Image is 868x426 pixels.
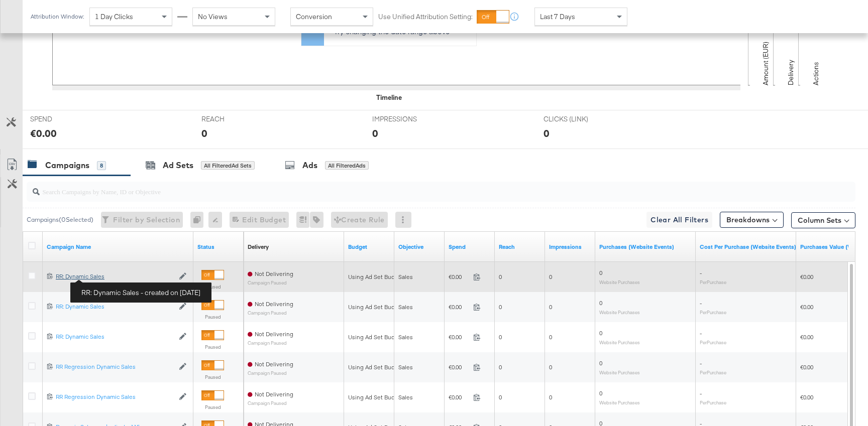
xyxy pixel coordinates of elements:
[325,161,369,170] div: All Filtered Ads
[248,243,269,251] div: Delivery
[599,339,640,345] sub: Website Purchases
[700,279,726,285] sub: Per Purchase
[56,272,174,281] a: RR: Dynamic Sales
[791,212,855,228] button: Column Sets
[449,303,469,311] span: €0.00
[499,393,502,401] span: 0
[45,160,89,171] div: Campaigns
[599,279,640,285] sub: Website Purchases
[800,303,813,311] span: €0.00
[255,390,293,398] span: Not Delivering
[201,114,277,124] span: REACH
[650,214,708,226] span: Clear All Filters
[372,114,448,124] span: IMPRESSIONS
[800,273,813,280] span: €0.00
[449,243,491,251] a: The total amount spent to date.
[700,299,702,307] span: -
[599,389,602,397] span: 0
[201,283,224,290] label: Paused
[30,126,57,140] div: €0.00
[800,393,813,401] span: €0.00
[56,393,174,401] a: RR Regression Dynamic Sales
[378,12,473,22] label: Use Unified Attribution Setting:
[190,212,208,228] div: 0
[398,363,413,371] span: Sales
[47,243,189,251] a: Your campaign name.
[348,363,404,371] div: Using Ad Set Budget
[599,309,640,315] sub: Website Purchases
[398,273,413,280] span: Sales
[201,344,224,350] label: Paused
[599,299,602,307] span: 0
[544,126,550,140] div: 0
[248,340,293,346] sub: Campaign Paused
[646,212,712,228] button: Clear All Filters
[27,215,93,224] div: Campaigns ( 0 Selected)
[700,339,726,345] sub: Per Purchase
[372,126,378,140] div: 0
[720,212,784,228] button: Breakdowns
[348,273,404,281] div: Using Ad Set Budget
[449,333,469,341] span: €0.00
[201,161,255,170] div: All Filtered Ad Sets
[599,269,602,276] span: 0
[449,273,469,280] span: €0.00
[95,12,133,21] span: 1 Day Clicks
[398,243,441,251] a: Your campaign's objective.
[40,178,780,197] input: Search Campaigns by Name, ID or Objective
[544,114,619,124] span: CLICKS (LINK)
[599,399,640,405] sub: Website Purchases
[348,243,390,251] a: The maximum amount you're willing to spend on your ads, on average each day or over the lifetime ...
[255,330,293,338] span: Not Delivering
[549,333,552,341] span: 0
[248,310,293,316] sub: Campaign Paused
[198,12,228,21] span: No Views
[700,389,702,397] span: -
[800,333,813,341] span: €0.00
[599,369,640,375] sub: Website Purchases
[499,333,502,341] span: 0
[398,393,413,401] span: Sales
[599,329,602,337] span: 0
[540,12,575,21] span: Last 7 Days
[700,329,702,337] span: -
[449,393,469,401] span: €0.00
[549,243,591,251] a: The number of times your ad was served. On mobile apps an ad is counted as served the first time ...
[800,363,813,371] span: €0.00
[197,243,240,251] a: Shows the current state of your Ad Campaign.
[334,26,471,36] p: Try changing the date range above
[449,363,469,371] span: €0.00
[348,393,404,401] div: Using Ad Set Budget
[549,303,552,311] span: 0
[30,114,105,124] span: SPEND
[56,363,174,371] a: RR Regression Dynamic Sales
[549,363,552,371] span: 0
[255,300,293,308] span: Not Delivering
[30,13,84,20] div: Attribution Window:
[56,363,174,371] div: RR Regression Dynamic Sales
[248,400,293,406] sub: Campaign Paused
[348,303,404,311] div: Using Ad Set Budget
[499,303,502,311] span: 0
[248,370,293,376] sub: Campaign Paused
[499,243,541,251] a: The number of people your ad was served to.
[302,160,317,171] div: Ads
[700,399,726,405] sub: Per Purchase
[56,272,174,280] div: RR: Dynamic Sales
[549,393,552,401] span: 0
[549,273,552,280] span: 0
[398,333,413,341] span: Sales
[255,270,293,277] span: Not Delivering
[163,160,193,171] div: Ad Sets
[201,374,224,380] label: Paused
[56,333,174,341] div: RR: Dynamic Sales
[97,161,106,170] div: 8
[248,243,269,251] a: Reflects the ability of your Ad Campaign to achieve delivery based on ad states, schedule and bud...
[499,273,502,280] span: 0
[56,303,174,311] a: RR: Dynamic Sales
[700,359,702,367] span: -
[599,243,692,251] a: The number of times a purchase was made tracked by your Custom Audience pixel on your website aft...
[700,309,726,315] sub: Per Purchase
